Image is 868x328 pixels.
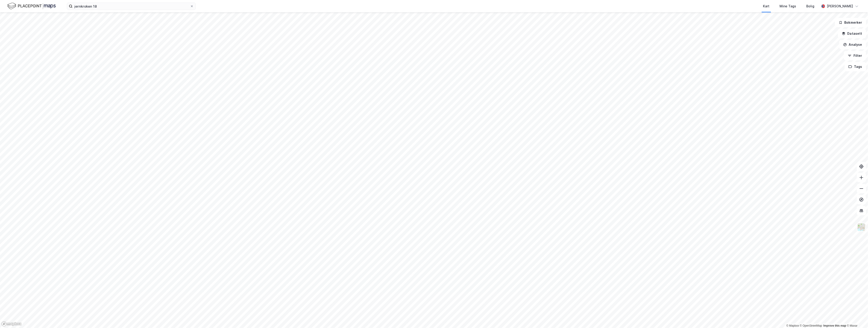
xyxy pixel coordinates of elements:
div: Kart [763,3,770,9]
input: Søk på adresse, matrikkel, gårdeiere, leietakere eller personer [73,3,190,10]
button: Tags [845,62,866,71]
a: Mapbox [786,324,799,327]
img: logo.f888ab2527a4732fd821a326f86c7f29.svg [7,2,56,10]
a: OpenStreetMap [800,324,822,327]
div: Mine Tags [780,3,796,9]
a: Improve this map [824,324,846,327]
div: Kontrollprogram for chat [845,306,868,328]
button: Bokmerker [835,18,866,27]
button: Filter [844,51,866,60]
img: Z [857,223,866,232]
div: Bolig [806,3,815,9]
a: Mapbox homepage [1,321,22,327]
button: Datasett [838,29,866,38]
button: Analyse [839,40,866,49]
iframe: Chat Widget [845,306,868,328]
div: [PERSON_NAME] [827,3,853,9]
